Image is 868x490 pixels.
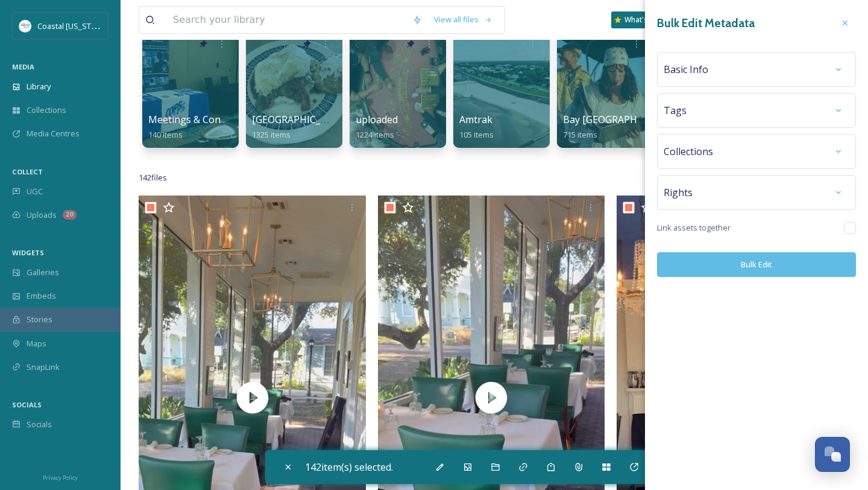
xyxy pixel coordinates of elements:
[12,400,42,409] span: SOCIALS
[27,338,46,349] span: Maps
[563,113,679,126] span: Bay [GEOGRAPHIC_DATA]
[27,104,66,116] span: Collections
[167,7,406,33] input: Search your library
[252,114,349,140] a: [GEOGRAPHIC_DATA]1325 items
[27,81,51,92] span: Library
[63,210,77,220] div: 20
[43,469,78,484] a: Privacy Policy
[664,144,713,159] span: Collections
[27,314,52,325] span: Stories
[148,114,260,140] a: Meetings & Conventions140 items
[37,20,107,31] span: Coastal [US_STATE]
[252,129,291,140] span: 1325 items
[459,113,492,126] span: Amtrak
[664,103,687,118] span: Tags
[428,8,498,31] a: View all files
[459,114,494,140] a: Amtrak105 items
[563,114,679,140] a: Bay [GEOGRAPHIC_DATA]715 items
[356,129,394,140] span: 1224 items
[611,11,671,28] a: What's New
[459,129,494,140] span: 105 items
[657,222,731,234] span: Link assets together
[148,113,260,126] span: Meetings & Conventions
[43,474,78,482] span: Privacy Policy
[664,62,708,77] span: Basic Info
[27,267,59,278] span: Galleries
[305,460,393,474] span: 142 item(s) selected.
[815,437,850,472] button: Open Chat
[27,209,57,221] span: Uploads
[664,185,693,200] span: Rights
[27,128,80,139] span: Media Centres
[27,361,60,373] span: SnapLink
[19,20,31,32] img: download%20%281%29.jpeg
[139,172,167,183] span: 142 file s
[563,129,597,140] span: 715 items
[148,129,183,140] span: 140 items
[356,113,398,126] span: uploaded
[657,14,755,32] h3: Bulk Edit Metadata
[356,114,398,140] a: uploaded1224 items
[12,167,43,176] span: COLLECT
[27,419,52,430] span: Socials
[27,186,43,197] span: UGC
[12,248,44,257] span: WIDGETS
[252,113,349,126] span: [GEOGRAPHIC_DATA]
[27,290,56,302] span: Embeds
[12,62,34,71] span: MEDIA
[657,252,856,277] button: Bulk Edit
